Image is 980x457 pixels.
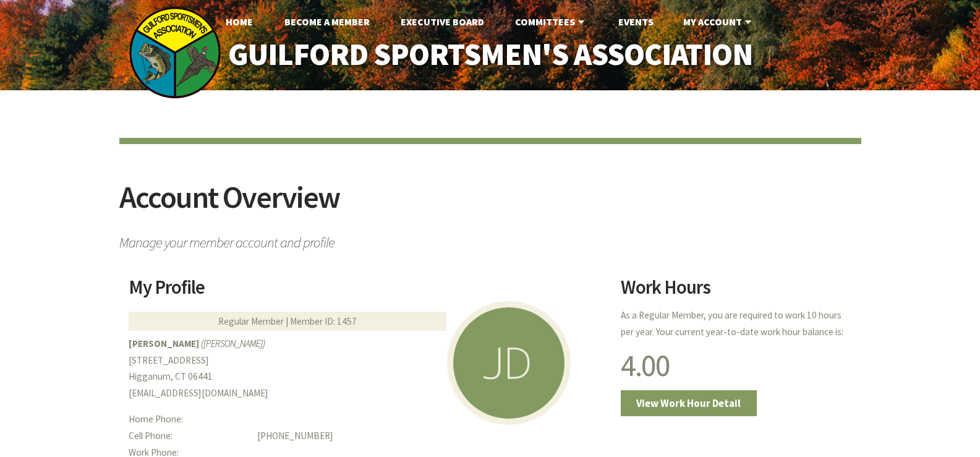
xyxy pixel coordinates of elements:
p: [STREET_ADDRESS] Higganum, CT 06441 [EMAIL_ADDRESS][DOMAIN_NAME] [129,336,606,402]
dt: Home Phone [129,411,248,428]
dd: [PHONE_NUMBER] [257,428,605,445]
a: View Work Hour Detail [621,390,757,416]
h2: Account Overview [119,182,861,228]
p: As a Regular Member, you are required to work 10 hours per year. Your current year-to-date work h... [621,307,851,341]
b: [PERSON_NAME] [129,338,199,349]
a: My Account [673,9,764,34]
h2: My Profile [129,278,606,306]
h2: Work Hours [621,278,851,306]
em: ([PERSON_NAME]) [201,338,265,349]
h1: 4.00 [621,350,851,381]
span: Manage your member account and profile [119,228,861,250]
a: Executive Board [391,9,494,34]
div: Regular Member | Member ID: 1457 [129,312,446,331]
a: Guilford Sportsmen's Association [202,28,778,81]
img: logo_sm.png [129,6,221,99]
a: Become A Member [275,9,380,34]
dt: Cell Phone [129,428,248,445]
a: Home [216,9,263,34]
a: Events [608,9,663,34]
a: Committees [505,9,597,34]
